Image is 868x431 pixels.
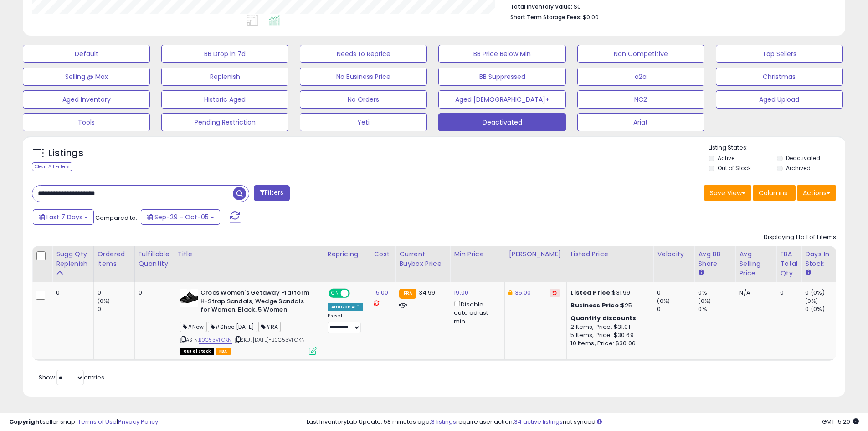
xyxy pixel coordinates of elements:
[46,213,82,222] span: Last 7 Days
[300,113,427,131] button: Yeti
[328,303,363,311] div: Amazon AI *
[570,249,649,259] div: Listed Price
[570,314,636,322] b: Quantity discounts
[698,297,711,305] small: (0%)
[39,373,104,382] span: Show: entries
[154,213,209,222] span: Sep-29 - Oct-05
[454,288,468,297] a: 19.00
[657,249,690,259] div: Velocity
[698,305,735,313] div: 0%
[328,313,363,333] div: Preset:
[514,417,563,426] a: 34 active listings
[822,417,859,426] span: 2025-10-13 15:20 GMT
[698,249,731,269] div: Avg BB Share
[570,331,646,339] div: 5 Items, Price: $30.69
[704,185,751,201] button: Save View
[515,288,531,297] a: 35.00
[258,322,281,332] span: #RA
[374,249,392,259] div: Cost
[510,0,829,11] li: $0
[698,269,704,277] small: Avg BB Share.
[698,289,735,297] div: 0%
[780,249,797,278] div: FBA Total Qty
[180,289,198,307] img: 31qn-9VG0QL._SL40_.jpg
[780,289,794,297] div: 0
[200,289,311,317] b: Crocs Women's Getaway Platform H-Strap Sandals, Wedge Sandals for Women, Black, 5 Women
[718,154,734,162] label: Active
[510,3,572,10] b: Total Inventory Value:
[180,322,207,332] span: #New
[56,289,87,297] div: 0
[208,322,257,332] span: #Shoe [DATE]
[98,305,134,313] div: 0
[583,13,599,21] span: $0.00
[161,113,288,131] button: Pending Restriction
[805,249,838,269] div: Days In Stock
[141,209,220,225] button: Sep-29 - Oct-05
[32,162,72,171] div: Clear All Filters
[716,45,843,63] button: Top Sellers
[9,418,158,426] div: seller snap | |
[797,185,836,201] button: Actions
[786,154,820,162] label: Deactivated
[570,289,646,297] div: $31.99
[759,188,787,197] span: Columns
[199,336,232,344] a: B0C53VFGKN
[328,249,366,259] div: Repricing
[716,68,843,86] button: Christmas
[454,249,501,259] div: Min Price
[753,185,796,201] button: Columns
[399,249,446,269] div: Current Buybox Price
[570,339,646,348] div: 10 Items, Price: $30.06
[657,297,670,305] small: (0%)
[438,45,565,63] button: BB Price Below Min
[805,289,842,297] div: 0 (0%)
[510,13,581,21] b: Short Term Storage Fees:
[805,305,842,313] div: 0 (0%)
[570,301,646,310] div: $25
[438,90,565,109] button: Aged [DEMOGRAPHIC_DATA]+
[657,305,694,313] div: 0
[52,246,94,282] th: Please note that this number is a calculation based on your required days of coverage and your ve...
[764,233,836,242] div: Displaying 1 to 1 of 1 items
[9,417,42,426] strong: Copyright
[657,289,694,297] div: 0
[300,45,427,63] button: Needs to Reprice
[216,348,231,355] span: FBA
[254,185,289,201] button: Filters
[118,417,158,426] a: Privacy Policy
[577,68,704,86] button: a2a
[577,90,704,109] button: NC2
[805,269,811,277] small: Days In Stock.
[438,113,565,131] button: Deactivated
[233,336,305,343] span: | SKU: [DATE]-B0C53VFGKN
[98,249,131,269] div: Ordered Items
[577,45,704,63] button: Non Competitive
[570,323,646,331] div: 2 Items, Price: $31.01
[508,249,563,259] div: [PERSON_NAME]
[178,249,320,259] div: Title
[577,113,704,131] button: Ariat
[161,90,288,109] button: Historic Aged
[78,417,117,426] a: Terms of Use
[399,289,416,299] small: FBA
[307,418,859,426] div: Last InventoryLab Update: 58 minutes ago, require user action, not synced.
[98,289,134,297] div: 0
[48,147,83,160] h5: Listings
[374,288,389,297] a: 15.00
[419,288,436,297] span: 34.99
[716,90,843,109] button: Aged Upload
[98,297,110,305] small: (0%)
[739,289,769,297] div: N/A
[139,249,170,269] div: Fulfillable Quantity
[300,68,427,86] button: No Business Price
[23,68,150,86] button: Selling @ Max
[805,297,818,305] small: (0%)
[300,90,427,109] button: No Orders
[33,209,94,225] button: Last 7 Days
[570,301,621,310] b: Business Price:
[180,348,214,355] span: All listings that are currently out of stock and unavailable for purchase on Amazon
[180,289,317,354] div: ASIN:
[570,288,612,297] b: Listed Price:
[161,68,288,86] button: Replenish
